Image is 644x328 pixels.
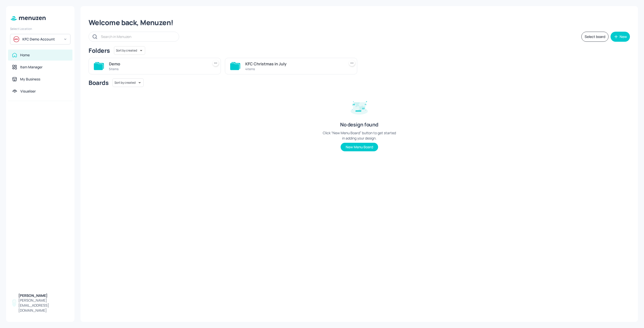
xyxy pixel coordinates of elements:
[611,32,630,42] button: New
[581,32,609,42] button: Select board
[109,61,207,67] div: Demo
[20,53,30,58] div: Home
[89,79,108,87] div: Boards
[101,33,174,40] input: Search in Menuzen
[321,130,397,141] div: Click “New Menu Board” button to get started in adding your design.
[109,67,207,71] div: 5 items
[245,67,343,71] div: 4 items
[245,61,343,67] div: KFC Christmas in July
[620,35,627,38] div: New
[13,36,19,42] img: avatar
[22,37,60,42] div: KFC Demo Account
[341,143,378,151] button: New Menu Board
[20,77,40,82] div: My Business
[10,27,70,31] div: Select Location
[89,18,630,27] div: Welcome back, Menuzen!
[112,78,144,88] div: Sort by created
[20,89,36,94] div: Visualiser
[18,293,68,298] div: [PERSON_NAME]
[12,299,16,303] img: AOh14Gi8qiLOHi8_V0Z21Rg2Hnc1Q3Dmev7ROR3CPInM=s96-c
[89,46,110,55] div: Folders
[114,45,145,56] div: Sort by created
[340,121,378,128] div: No design found
[20,65,43,70] div: Item Manager
[347,94,372,119] img: design-empty
[18,298,68,313] div: [PERSON_NAME][EMAIL_ADDRESS][DOMAIN_NAME]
